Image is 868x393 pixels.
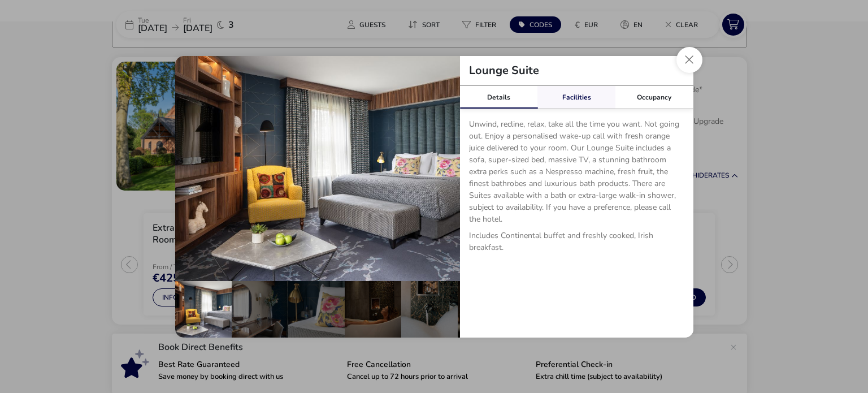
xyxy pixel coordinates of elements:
[676,47,702,73] button: Close dialog
[460,86,538,109] div: Details
[175,56,693,338] div: details
[460,65,548,76] h2: Lounge Suite
[469,118,684,230] p: Unwind, recline, relax, take all the time you want. Not going out. Enjoy a personalised wake-up c...
[615,86,693,109] div: Occupancy
[175,56,460,281] img: 673552afe1a8fe09362739fc6a7b70e570782ea7df393f14647c41bce0c68dbd
[469,230,684,258] p: Includes Continental buffet and freshly cooked, Irish breakfast.
[537,86,615,109] div: Facilities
